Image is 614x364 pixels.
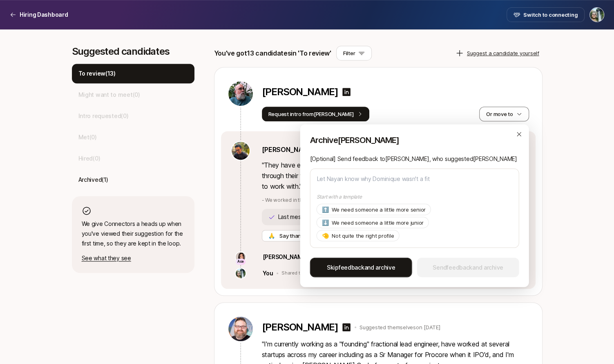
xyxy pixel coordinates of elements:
p: Hired ( 0 ) [78,154,100,163]
p: [PERSON_NAME] [263,252,308,262]
p: We give Connectors a heads up when you've viewed their suggestion for the first time, so they are... [82,219,185,248]
p: You [263,268,273,278]
p: Suggest a candidate yourself [467,49,539,57]
p: Hiring Dashboard [20,10,68,20]
img: 65164699_ce50_4634_b080_5da154b47c4f.jpg [228,317,253,341]
button: Or move to [479,107,529,121]
span: feedback [339,264,364,270]
span: Switch to connecting [523,11,578,19]
p: [PERSON_NAME] [262,86,338,98]
button: Request intro from[PERSON_NAME] [262,107,370,121]
p: You've got 13 candidates in 'To review' [214,48,331,58]
a: [PERSON_NAME] [262,144,315,155]
img: ACg8ocJ0mpdeUvCtCxd4mLeUrIcX20s3LOtP5jtjEZFvCMxUyDc=s160-c [236,268,246,278]
p: 🤏 [322,230,329,240]
p: Not quite the right profile [332,231,394,239]
button: Skipfeedbackand archive [310,257,412,277]
p: Intro requested ( 0 ) [78,111,129,121]
p: Might want to meet ( 0 ) [78,90,140,100]
button: Switch to connecting [507,7,585,22]
button: Filter [336,46,372,60]
p: Last messaged 10 minutes ago [278,214,359,220]
p: ⬇️ [322,217,329,227]
p: Archive [PERSON_NAME] [310,134,519,146]
button: 🙏 Say thank you [262,230,322,241]
p: ⬆️ [322,204,329,214]
p: Archived ( 1 ) [78,175,108,185]
span: 🙏 [268,232,275,240]
p: " They have experience building teams globally for multiple scaled businesses specifically throug... [262,160,526,192]
img: 71d7b91d_d7cb_43b4_a7ea_a9b2f2cc6e03.jpg [236,252,246,262]
img: e3c9a792_56b9_4569_8dc3_44bc62bdce3a.jpg [228,81,253,106]
p: Suggested themselves on [DATE] [359,323,440,331]
span: Say thank you [278,232,315,240]
p: [PERSON_NAME] [262,322,338,333]
img: Carter Cleveland [590,8,604,22]
p: Met ( 0 ) [78,132,97,142]
p: We need someone a little more junior [332,218,424,226]
p: We need someone a little more senior [332,205,426,213]
p: Suggested candidates [72,46,194,57]
p: Shared to [PERSON_NAME] on [DATE] [281,270,364,276]
img: 178b7bd0_1432_4522_895b_17ccffae92f4.jpg [232,142,250,160]
p: Start with a template [317,193,513,200]
p: - We worked in the same team [262,197,526,204]
p: See what they see [82,253,185,263]
p: [Optional] Send feedback to [PERSON_NAME] , who suggested [PERSON_NAME] [310,154,519,164]
span: Skip and archive [327,262,395,272]
button: Last messaged 10 minutes agoView all messages [262,209,526,225]
button: Carter Cleveland [589,7,604,22]
p: To review ( 13 ) [78,69,116,78]
p: Ace [237,259,244,264]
